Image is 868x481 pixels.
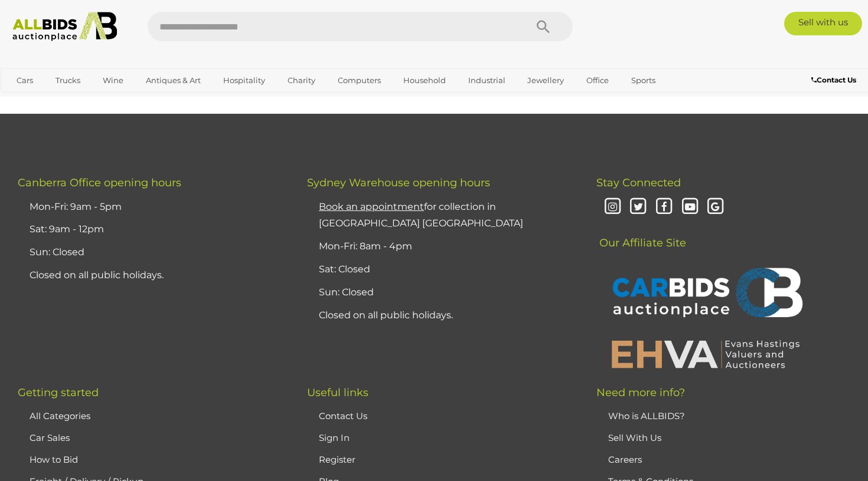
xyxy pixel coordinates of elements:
a: Jewellery [520,71,572,90]
a: Wine [95,71,131,90]
span: Getting started [18,386,99,399]
a: How to Bid [30,454,78,465]
img: EHVA | Evans Hastings Valuers and Auctioneers [605,338,806,369]
li: Closed on all public holidays. [27,264,278,287]
span: Need more info? [596,386,685,399]
a: Register [319,454,355,465]
button: Search [514,12,573,41]
a: Industrial [461,71,513,90]
i: Youtube [680,197,700,218]
a: Office [579,71,616,90]
a: Charity [280,71,323,90]
i: Google [706,197,726,218]
a: Book an appointmentfor collection in [GEOGRAPHIC_DATA] [GEOGRAPHIC_DATA] [319,201,523,229]
a: Trucks [48,71,88,90]
img: CARBIDS Auctionplace [605,255,806,333]
li: Sun: Closed [27,241,278,264]
img: Allbids.com.au [6,12,123,41]
a: Sell With Us [608,432,661,443]
a: Contact Us [319,410,367,421]
a: Careers [608,454,642,465]
li: Closed on all public holidays. [316,304,567,327]
span: Useful links [307,386,368,399]
a: Sports [624,71,663,90]
span: Stay Connected [596,176,681,189]
li: Sat: 9am - 12pm [27,218,278,241]
a: Contact Us [811,74,859,87]
a: Hospitality [216,71,273,90]
span: Sydney Warehouse opening hours [307,176,490,189]
a: All Categories [30,410,90,421]
a: Who is ALLBIDS? [608,410,685,421]
li: Sat: Closed [316,258,567,281]
i: Facebook [654,197,674,218]
li: Sun: Closed [316,281,567,304]
a: Sign In [319,432,350,443]
li: Mon-Fri: 8am - 4pm [316,235,567,258]
a: Car Sales [30,432,70,443]
span: Our Affiliate Site [596,219,686,249]
a: Cars [9,71,41,90]
a: Household [396,71,453,90]
i: Twitter [628,197,649,218]
a: Computers [330,71,389,90]
a: [GEOGRAPHIC_DATA] [9,90,108,110]
b: Contact Us [811,75,856,84]
a: Antiques & Art [138,71,208,90]
li: Mon-Fri: 9am - 5pm [27,196,278,219]
a: Sell with us [784,12,862,35]
u: Book an appointment [319,201,424,212]
span: Canberra Office opening hours [18,176,181,189]
i: Instagram [602,197,623,218]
